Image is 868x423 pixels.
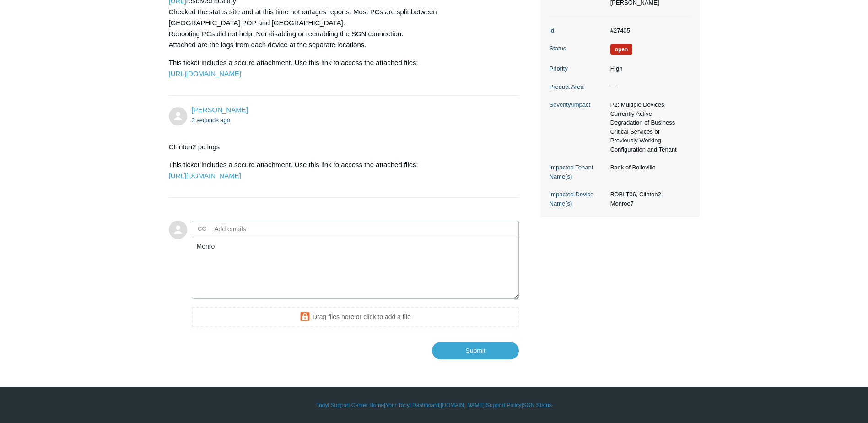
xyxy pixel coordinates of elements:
a: [URL][DOMAIN_NAME] [169,172,241,179]
dd: BOBLT06, Clinton2, Monroe7 [606,190,690,208]
time: 08/13/2025, 12:52 [192,117,231,124]
label: CC [198,222,206,236]
dt: Impacted Device Name(s) [550,190,606,208]
dt: Status [550,44,606,53]
span: We are working on a response for you [610,44,633,55]
dd: — [606,82,690,92]
a: [DOMAIN_NAME] [441,401,485,409]
dd: High [606,64,690,73]
dd: #27405 [606,26,690,35]
a: Your Todyl Dashboard [385,401,439,409]
a: Todyl Support Center Home [316,401,384,409]
a: SGN Status [523,401,552,409]
div: | | | | [169,401,700,409]
input: Add emails [211,222,309,236]
a: [URL][DOMAIN_NAME] [169,70,241,77]
a: [PERSON_NAME] [192,106,248,114]
dt: Impacted Tenant Name(s) [550,163,606,181]
input: Submit [432,342,519,359]
p: This ticket includes a secure attachment. Use this link to access the attached files: [169,57,510,79]
dd: P2: Multiple Devices, Currently Active Degradation of Business Critical Services of Previously Wo... [606,100,690,154]
p: This ticket includes a secure attachment. Use this link to access the attached files: [169,159,510,181]
span: Noah Ramsey [192,106,248,114]
p: CLinton2 pc logs [169,141,510,152]
dt: Priority [550,64,606,73]
a: Support Policy [486,401,521,409]
textarea: Add your reply [192,238,519,299]
dt: Severity/Impact [550,100,606,109]
dt: Product Area [550,82,606,92]
dt: Id [550,26,606,35]
dd: Bank of Belleville [606,163,690,172]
